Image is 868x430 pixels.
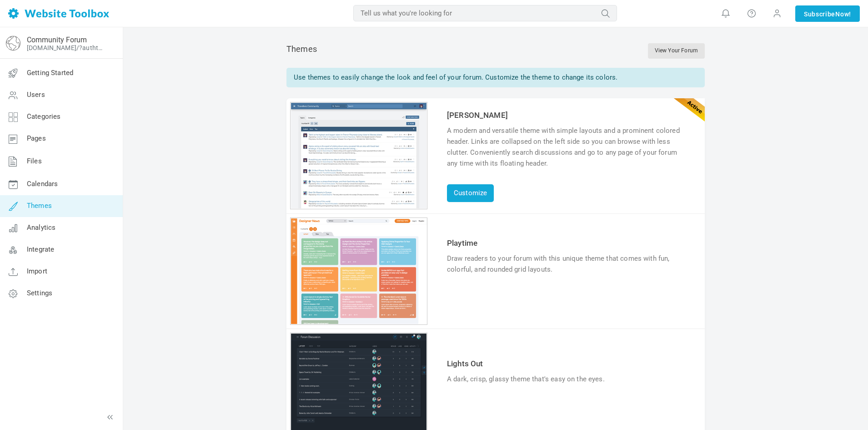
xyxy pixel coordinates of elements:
a: Customize theme [291,202,426,210]
span: Pages [27,134,46,142]
span: Getting Started [27,69,73,77]
div: A modern and versatile theme with simple layouts and a prominent colored header. Links are collap... [447,125,689,169]
span: Categories [27,112,61,121]
a: Lights Out [447,359,483,368]
span: Import [27,267,47,275]
div: Draw readers to your forum with this unique theme that comes with fun, colorful, and rounded grid... [447,253,689,275]
img: angela_thumb.jpg [291,103,426,208]
a: Community Forum [27,35,87,44]
span: Settings [27,289,52,297]
a: Playtime [447,238,477,248]
span: Analytics [27,223,55,232]
span: Integrate [27,245,54,253]
div: Themes [286,43,705,59]
a: [DOMAIN_NAME]/?authtoken=271043bf34198f5e30b63afdd7d3871e&rememberMe=1 [27,44,106,51]
td: [PERSON_NAME] [445,107,691,123]
span: Calendars [27,180,58,188]
span: Files [27,157,42,165]
span: Now! [835,9,851,19]
div: A dark, crisp, glassy theme that's easy on the eyes. [447,374,689,384]
a: Preview theme [291,318,426,326]
a: View Your Forum [648,43,705,59]
input: Tell us what you're looking for [353,5,617,21]
span: Themes [27,202,52,210]
a: Customize [447,184,494,202]
img: globe-icon.png [6,36,20,51]
div: Use themes to easily change the look and feel of your forum. Customize the theme to change its co... [286,68,705,87]
span: Users [27,91,45,99]
img: playtime_thumb.jpg [291,218,426,324]
a: SubscribeNow! [795,5,860,22]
